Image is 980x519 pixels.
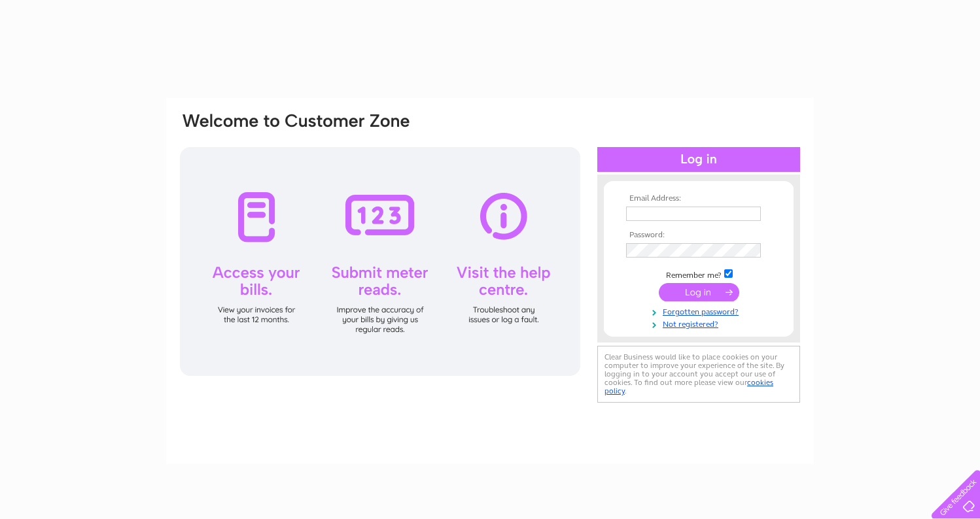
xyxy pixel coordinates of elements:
th: Password: [623,231,775,240]
a: Forgotten password? [626,305,775,317]
input: Submit [659,283,739,301]
th: Email Address: [623,194,775,203]
div: Clear Business would like to place cookies on your computer to improve your experience of the sit... [597,346,800,403]
a: cookies policy [604,378,773,395]
td: Remember me? [623,267,775,280]
a: Not registered? [626,317,775,329]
